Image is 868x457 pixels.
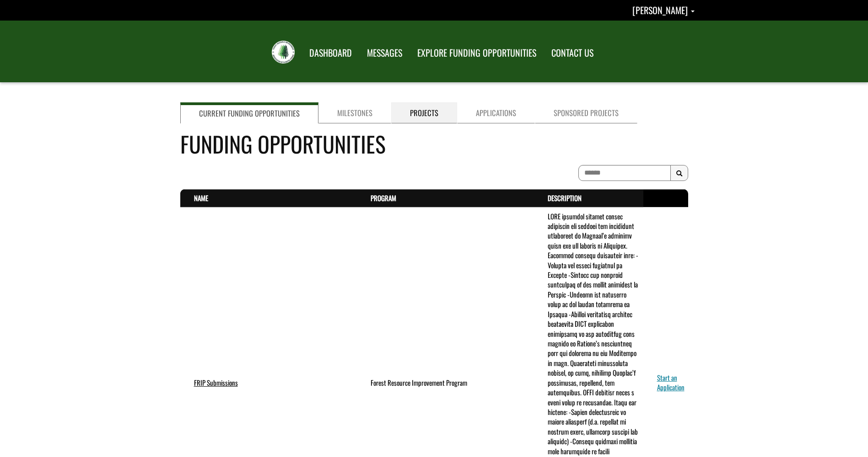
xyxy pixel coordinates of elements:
[360,42,409,64] a: MESSAGES
[272,41,295,64] img: FRIAA Submissions Portal
[632,3,688,17] span: [PERSON_NAME]
[301,39,600,64] nav: Main Navigation
[535,102,637,123] a: Sponsored Projects
[391,102,457,123] a: Projects
[194,377,238,388] a: FRIP Submissions
[371,193,396,203] a: Program
[180,128,688,160] h4: Funding Opportunities
[194,193,208,203] a: Name
[632,3,695,17] a: Peter Gommerud
[180,102,318,123] a: Current Funding Opportunities
[657,372,685,392] a: Start an Application
[578,165,671,181] input: To search on partial text, use the asterisk (*) wildcard character.
[410,42,543,64] a: EXPLORE FUNDING OPPORTUNITIES
[457,102,535,123] a: Applications
[548,193,582,203] a: Description
[670,165,688,181] button: Search Results
[302,42,359,64] a: DASHBOARD
[318,102,391,123] a: Milestones
[545,42,600,64] a: CONTACT US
